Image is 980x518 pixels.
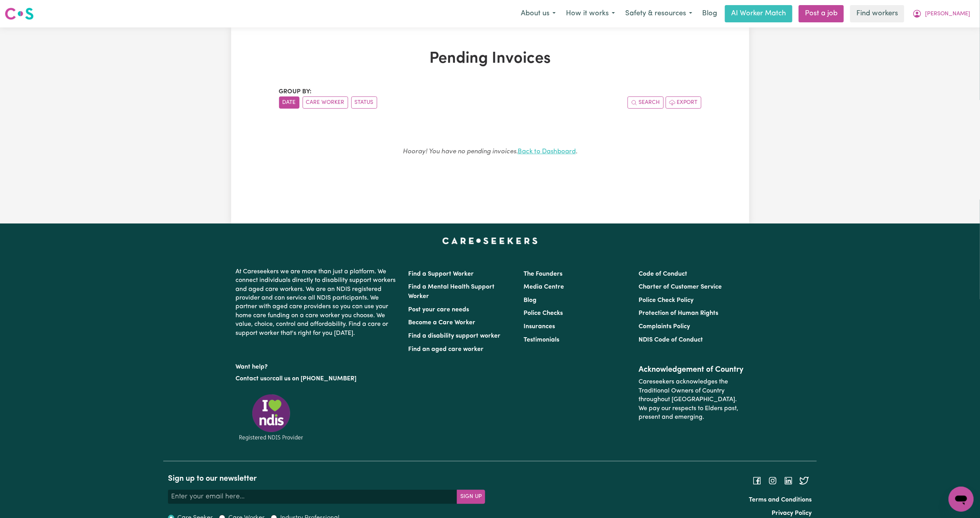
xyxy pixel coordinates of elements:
[516,5,561,22] button: About us
[273,376,357,382] a: call us on [PHONE_NUMBER]
[639,271,687,277] a: Code of Conduct
[639,374,744,425] p: Careseekers acknowledges the Traditional Owners of Country throughout [GEOGRAPHIC_DATA]. We pay o...
[409,284,495,300] a: Find a Mental Health Support Worker
[409,320,476,326] a: Become a Care Worker
[524,324,555,330] a: Insurances
[639,297,693,304] a: Police Check Policy
[620,5,697,22] button: Safety & resources
[524,337,559,343] a: Testimonials
[279,49,701,68] h1: Pending Invoices
[457,490,485,504] button: Subscribe
[639,310,718,316] a: Protection of Human Rights
[5,5,34,23] a: Careseekers logo
[236,360,399,371] p: Want help?
[403,148,518,155] em: Hooray! You have no pending invoices.
[524,297,537,304] a: Blog
[749,497,812,503] a: Terms and Conditions
[628,96,664,109] button: Search
[561,5,620,22] button: How it works
[799,5,844,22] a: Post a job
[351,96,377,109] button: sort invoices by paid status
[772,510,812,516] a: Privacy Policy
[784,478,793,484] a: Follow Careseekers on LinkedIn
[949,487,974,512] iframe: Button to launch messaging window, conversation in progress
[409,271,474,277] a: Find a Support Worker
[697,5,722,22] a: Blog
[752,478,762,484] a: Follow Careseekers on Facebook
[799,478,809,484] a: Follow Careseekers on Twitter
[279,89,312,95] span: Group by:
[639,324,690,330] a: Complaints Policy
[524,284,564,290] a: Media Centre
[907,5,975,22] button: My Account
[524,310,563,316] a: Police Checks
[303,96,348,109] button: sort invoices by care worker
[236,371,399,386] p: or
[236,393,307,442] img: Registered NDIS provider
[639,365,744,374] h2: Acknowledgement of Country
[925,10,970,18] span: [PERSON_NAME]
[850,5,904,22] a: Find workers
[409,333,501,339] a: Find a disability support worker
[403,148,577,155] small: .
[279,96,299,109] button: sort invoices by date
[639,284,722,290] a: Charter of Customer Service
[409,307,469,313] a: Post your care needs
[666,96,701,109] button: Export
[236,376,267,382] a: Contact us
[168,474,485,483] h2: Sign up to our newsletter
[725,5,792,22] a: AI Worker Match
[524,271,562,277] a: The Founders
[518,148,576,155] a: Back to Dashboard
[5,7,34,21] img: Careseekers logo
[236,264,399,341] p: At Careseekers we are more than just a platform. We connect individuals directly to disability su...
[409,346,484,353] a: Find an aged care worker
[442,238,538,244] a: Careseekers home page
[639,337,703,343] a: NDIS Code of Conduct
[768,478,777,484] a: Follow Careseekers on Instagram
[168,490,457,504] input: Enter your email here...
